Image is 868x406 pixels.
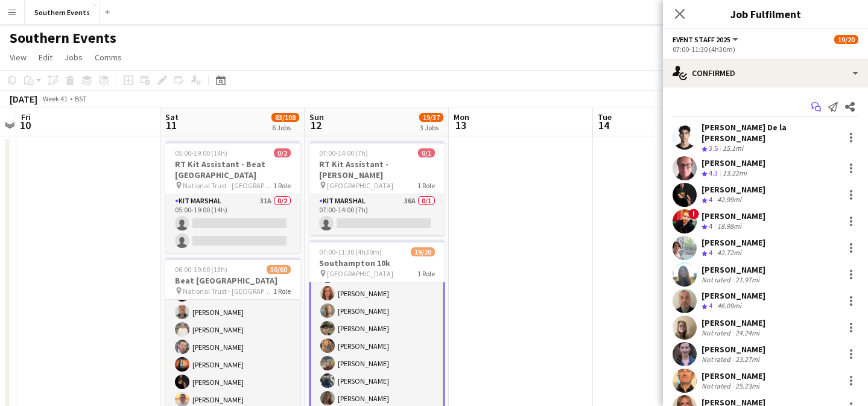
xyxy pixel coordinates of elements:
[715,301,744,311] div: 46.09mi
[452,118,469,132] span: 13
[165,159,300,180] h3: RT Kit Assistant - Beat [GEOGRAPHIC_DATA]
[272,123,299,132] div: 6 Jobs
[596,118,612,132] span: 14
[419,113,443,122] span: 19/37
[709,195,712,204] span: 4
[274,148,291,157] span: 0/2
[165,112,179,122] span: Sat
[702,370,765,381] div: [PERSON_NAME]
[165,194,300,253] app-card-role: Kit Marshal31A0/205:00-19:00 (14h)
[720,168,749,179] div: 13.22mi
[319,148,368,157] span: 07:00-14:00 (7h)
[715,248,744,258] div: 42.72mi
[271,113,299,122] span: 83/108
[702,157,765,168] div: [PERSON_NAME]
[10,29,116,47] h1: Southern Events
[709,301,712,310] span: 4
[715,221,744,232] div: 18.98mi
[39,52,52,63] span: Edit
[308,118,324,132] span: 12
[309,159,445,180] h3: RT Kit Assistant - [PERSON_NAME]
[165,275,300,286] h3: Beat [GEOGRAPHIC_DATA]
[273,181,291,190] span: 1 Role
[327,269,393,278] span: [GEOGRAPHIC_DATA]
[673,35,740,44] button: Event Staff 2025
[715,195,744,205] div: 42.99mi
[319,247,382,256] span: 07:00-11:30 (4h30m)
[702,211,765,221] div: [PERSON_NAME]
[673,45,858,54] div: 07:00-11:30 (4h30m)
[733,275,762,284] div: 21.97mi
[733,328,762,337] div: 24.24mi
[709,248,712,257] span: 4
[702,328,733,337] div: Not rated
[60,49,87,65] a: Jobs
[165,141,300,253] app-job-card: 05:00-19:00 (14h)0/2RT Kit Assistant - Beat [GEOGRAPHIC_DATA] National Trust - [GEOGRAPHIC_DATA]1...
[702,317,765,328] div: [PERSON_NAME]
[702,290,765,301] div: [PERSON_NAME]
[834,35,858,44] span: 19/20
[309,112,324,122] span: Sun
[663,59,868,87] div: Confirmed
[673,35,730,44] span: Event Staff 2025
[702,275,733,284] div: Not rated
[417,269,435,278] span: 1 Role
[10,52,27,63] span: View
[709,221,712,230] span: 4
[733,355,762,364] div: 23.27mi
[40,94,70,103] span: Week 41
[267,265,291,274] span: 50/60
[309,258,445,268] h3: Southampton 10k
[19,118,31,132] span: 10
[709,168,718,177] span: 4.3
[273,287,291,296] span: 1 Role
[327,181,393,190] span: [GEOGRAPHIC_DATA]
[5,49,31,65] a: View
[10,93,37,105] div: [DATE]
[709,144,718,153] span: 3.5
[95,52,122,63] span: Comms
[25,1,100,24] button: Southern Events
[90,49,127,65] a: Comms
[720,144,746,154] div: 15.1mi
[702,184,765,195] div: [PERSON_NAME]
[733,381,762,390] div: 25.23mi
[454,112,469,122] span: Mon
[309,194,445,235] app-card-role: Kit Marshal36A0/107:00-14:00 (7h)
[417,181,435,190] span: 1 Role
[702,355,733,364] div: Not rated
[663,6,868,22] h3: Job Fulfilment
[163,118,179,132] span: 11
[598,112,612,122] span: Tue
[183,181,273,190] span: National Trust - [GEOGRAPHIC_DATA]
[175,148,227,157] span: 05:00-19:00 (14h)
[75,94,87,103] div: BST
[702,122,839,144] div: [PERSON_NAME] De la [PERSON_NAME]
[411,247,435,256] span: 19/20
[65,52,83,63] span: Jobs
[702,264,765,275] div: [PERSON_NAME]
[702,344,765,355] div: [PERSON_NAME]
[702,237,765,248] div: [PERSON_NAME]
[702,381,733,390] div: Not rated
[309,141,445,235] app-job-card: 07:00-14:00 (7h)0/1RT Kit Assistant - [PERSON_NAME] [GEOGRAPHIC_DATA]1 RoleKit Marshal36A0/107:00...
[34,49,57,65] a: Edit
[21,112,31,122] span: Fri
[175,265,227,274] span: 06:00-19:00 (13h)
[418,148,435,157] span: 0/1
[183,287,273,296] span: National Trust - [GEOGRAPHIC_DATA]
[688,209,699,220] span: !
[420,123,443,132] div: 3 Jobs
